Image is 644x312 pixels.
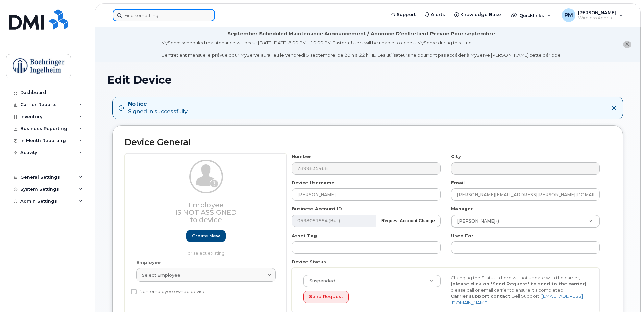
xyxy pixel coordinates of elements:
[136,268,276,282] a: Select employee
[446,275,593,306] div: Changing the Status in here will not update with the carrier, , please call or email carrier to e...
[304,275,440,287] a: Suspended
[142,272,180,278] span: Select employee
[186,230,226,242] a: Create new
[292,206,342,212] label: Business Account ID
[136,259,161,266] label: Employee
[128,100,188,116] div: Signed in successfully.
[376,215,441,227] button: Request Account Change
[175,208,237,216] span: Is not assigned
[451,153,461,160] label: City
[305,278,335,284] span: Suspended
[128,100,188,108] strong: Notice
[227,30,495,37] div: September Scheduled Maintenance Announcement / Annonce D'entretient Prévue Pour septembre
[161,40,562,58] div: MyServe scheduled maintenance will occur [DATE][DATE] 8:00 PM - 10:00 PM Eastern. Users will be u...
[131,289,137,294] input: Non-employee owned device
[190,216,222,224] span: to device
[453,218,499,224] span: [PERSON_NAME] ()
[451,233,473,239] label: Used For
[292,233,317,239] label: Asset Tag
[292,259,326,265] label: Device Status
[107,74,628,86] h1: Edit Device
[451,180,465,186] label: Email
[136,250,276,256] p: or select existing
[131,288,206,296] label: Non-employee owned device
[451,206,473,212] label: Manager
[136,201,276,224] h3: Employee
[451,281,586,286] strong: (please click on "Send Request" to send to the carrier)
[623,41,631,48] button: close notification
[451,215,599,227] a: [PERSON_NAME] ()
[125,138,611,147] h2: Device General
[292,180,335,186] label: Device Username
[381,218,435,223] strong: Request Account Change
[292,153,311,160] label: Number
[451,293,512,299] strong: Carrier support contact:
[303,291,349,303] button: Send Request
